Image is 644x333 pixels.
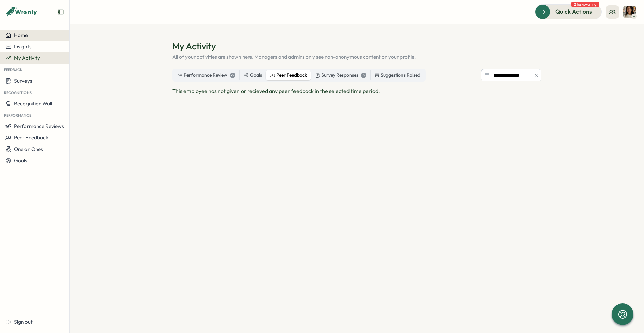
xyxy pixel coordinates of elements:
[571,2,599,7] span: 2 tasks waiting
[555,7,592,16] span: Quick Actions
[172,40,541,52] h1: My Activity
[14,146,43,152] span: One on Ones
[270,72,307,79] div: Peer Feedback
[623,6,636,18] img: Maria Khoury
[361,73,366,78] div: 3
[178,72,235,79] div: Performance Review
[14,134,48,141] span: Peer Feedback
[172,87,541,95] p: This employee has not given or recieved any peer feedback in the selected time period.
[14,78,32,84] span: Surveys
[14,55,40,61] span: My Activity
[57,9,64,15] button: Expand sidebar
[315,72,366,79] div: Survey Responses
[535,4,602,19] button: Quick Actions
[375,72,420,79] div: Suggestions Raised
[14,100,52,107] span: Recognition Wall
[14,123,64,129] span: Performance Reviews
[14,32,28,38] span: Home
[244,72,262,79] div: Goals
[14,157,28,164] span: Goals
[14,43,32,50] span: Insights
[230,73,235,78] div: 27
[14,319,33,325] span: Sign out
[172,53,541,61] p: All of your activities are shown here. Managers and admins only see non-anonymous content on your...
